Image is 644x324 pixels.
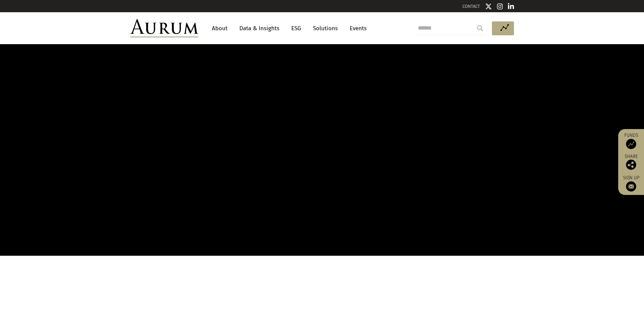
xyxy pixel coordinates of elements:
[626,139,636,149] img: Access Funds
[626,160,636,170] img: Share this post
[236,22,283,35] a: Data & Insights
[130,19,198,37] img: Aurum
[208,22,231,35] a: About
[473,21,487,35] input: Submit
[622,175,641,192] a: Sign up
[346,22,367,35] a: Events
[622,132,641,149] a: Funds
[310,22,341,35] a: Solutions
[462,4,480,9] a: CONTACT
[497,3,503,10] img: Instagram icon
[485,3,492,10] img: Twitter icon
[626,181,636,192] img: Sign up to our newsletter
[622,154,641,170] div: Share
[508,3,514,10] img: Linkedin icon
[288,22,305,35] a: ESG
